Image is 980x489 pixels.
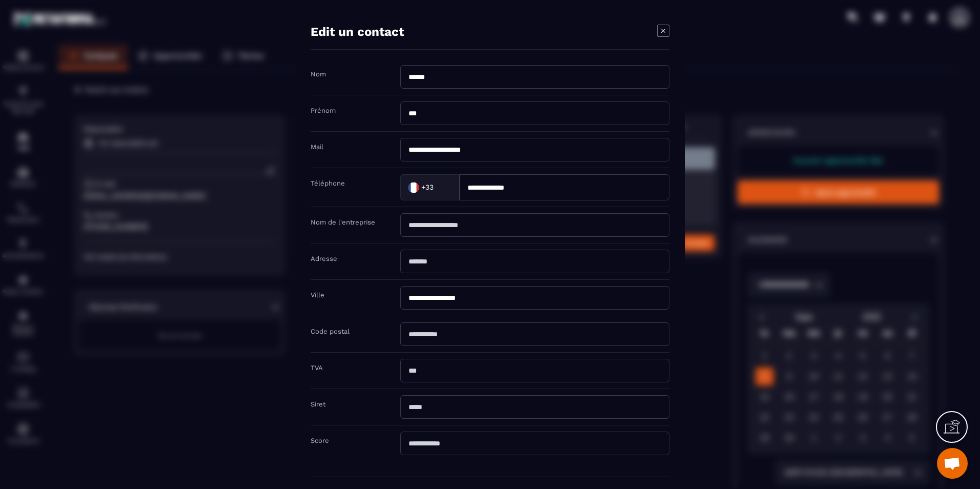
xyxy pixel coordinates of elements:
[311,218,375,226] label: Nom de l'entreprise
[311,107,336,114] label: Prénom
[436,179,448,195] input: Search for option
[403,177,424,197] img: Country Flag
[400,174,459,200] div: Search for option
[311,179,345,187] label: Téléphone
[311,364,323,372] label: TVA
[311,400,325,408] label: Siret
[311,328,350,335] label: Code postal
[311,143,323,151] label: Mail
[311,25,404,39] h4: Edit un contact
[311,291,324,299] label: Ville
[311,70,326,78] label: Nom
[311,437,329,444] label: Score
[937,448,968,479] div: Ouvrir le chat
[311,255,337,262] label: Adresse
[421,182,434,192] span: +33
